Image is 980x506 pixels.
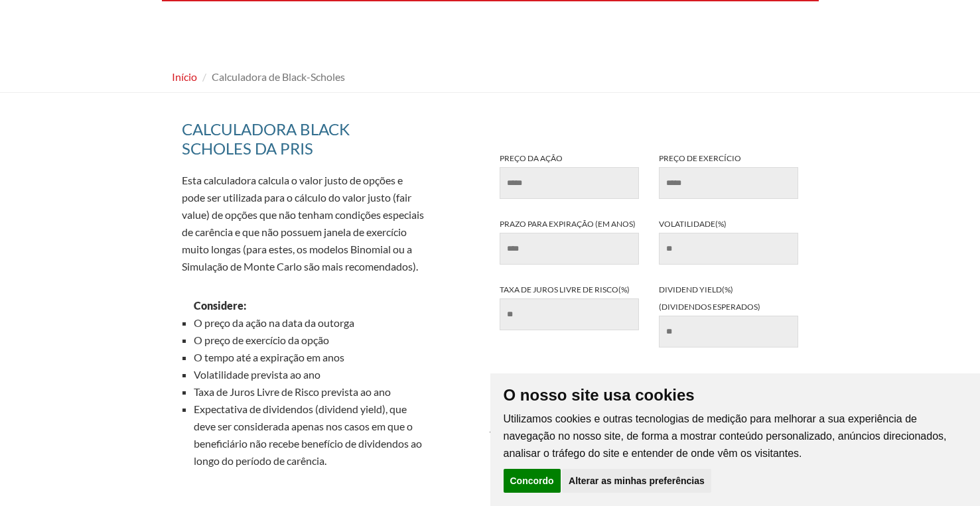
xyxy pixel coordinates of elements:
strong: Considere: [194,299,246,312]
label: Prazo para expiração (em anos) [490,216,649,265]
li: O preço de exercício da opção [194,332,427,349]
label: Taxa de juros livre de risco(%) [490,281,649,330]
li: Volatilidade prevista ao ano [194,366,427,383]
label: Preço de exercício [649,150,808,199]
li: O tempo até a expiração em anos [194,349,427,366]
label: Volatilidade(%) [649,216,808,265]
input: Preço de exercício [659,167,798,199]
label: Preço da ação [490,150,649,199]
input: Preço da ação [500,167,639,199]
button: Alterar as minhas preferências [562,469,711,493]
p: O nosso site usa cookies [504,387,967,404]
p: Esta calculadora calcula o valor justo de opções e pode ser utilizada para o cálculo do valor jus... [182,172,427,275]
button: Concordo [504,469,561,493]
li: O preço da ação na data da outorga [194,314,427,332]
input: Prazo para expiração (em anos) [500,233,639,265]
a: Início [172,70,197,83]
input: Taxa de juros livre de risco(%) [500,298,639,330]
label: Dividend yield(%) (dividendos esperados) [649,281,808,348]
li: Taxa de Juros Livre de Risco prevista ao ano [194,383,427,401]
p: Utilizamos cookies e outras tecnologias de medição para melhorar a sua experiência de navegação n... [504,411,967,462]
li: Expectativa de dividendos (dividend yield), que deve ser considerada apenas nos casos em que o be... [194,401,427,470]
h2: Calculadora Black Scholes da pris [182,119,427,165]
input: Dividend yield(%)(dividendos esperados) [659,316,798,348]
li: Calculadora de Black-Scholes [199,68,345,86]
input: Volatilidade(%) [659,233,798,265]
